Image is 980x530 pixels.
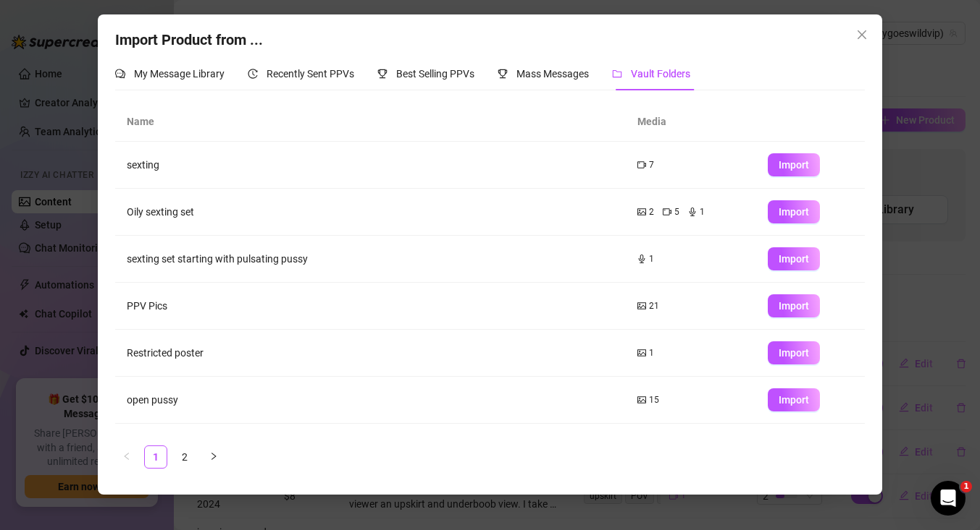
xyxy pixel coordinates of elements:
th: Name [115,102,625,142]
span: My Message Library [134,68,225,80]
td: sexting set starting with pulsating pussy [115,236,625,283]
td: PPV older [115,424,625,471]
span: picture [637,302,646,310]
li: 2 [173,445,196,469]
button: Import [768,294,820,317]
span: Best Selling PPVs [396,68,474,80]
span: comment [115,69,125,79]
span: right [209,452,218,461]
span: close [856,29,868,40]
button: Import [768,341,820,364]
span: picture [637,349,646,357]
button: Import [768,200,820,223]
button: Import [768,388,820,411]
li: Next Page [202,445,225,469]
span: Import [779,206,809,218]
a: 1 [145,446,167,468]
button: right [202,445,225,469]
a: 2 [174,446,196,468]
button: left [115,445,138,469]
td: PPV Pics [115,283,625,330]
span: trophy [498,69,508,79]
button: Import [768,247,820,270]
span: Import [779,347,809,359]
td: Oily sexting set [115,189,625,236]
span: 2 [649,205,654,219]
span: trophy [377,69,388,79]
span: audio [637,255,646,263]
iframe: Intercom live chat [931,481,966,516]
span: Vault Folders [631,68,690,80]
span: Import [779,394,809,406]
span: Close [850,29,874,40]
span: 21 [649,299,659,313]
span: 1 [960,481,972,492]
span: 1 [700,205,705,219]
td: sexting [115,142,625,189]
span: Import [779,300,809,312]
span: 1 [649,252,654,266]
span: 15 [649,393,659,407]
span: audio [688,208,697,216]
td: open pussy [115,377,625,424]
span: Mass Messages [516,68,589,80]
span: history [248,69,258,79]
th: Media [626,102,756,142]
span: Recently Sent PPVs [267,68,354,80]
span: left [122,452,131,461]
span: 5 [674,205,679,219]
span: Import Product from ... [115,31,263,48]
span: 7 [649,158,654,172]
li: Previous Page [115,445,138,469]
span: picture [637,208,646,216]
button: Import [768,153,820,176]
span: Import [779,253,809,265]
button: Close [850,23,874,46]
span: 1 [649,346,654,360]
span: Import [779,159,809,171]
span: folder [612,69,622,79]
td: Restricted poster [115,330,625,377]
li: 1 [144,445,167,469]
span: picture [637,396,646,404]
span: video-camera [637,161,646,169]
span: video-camera [663,208,671,216]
